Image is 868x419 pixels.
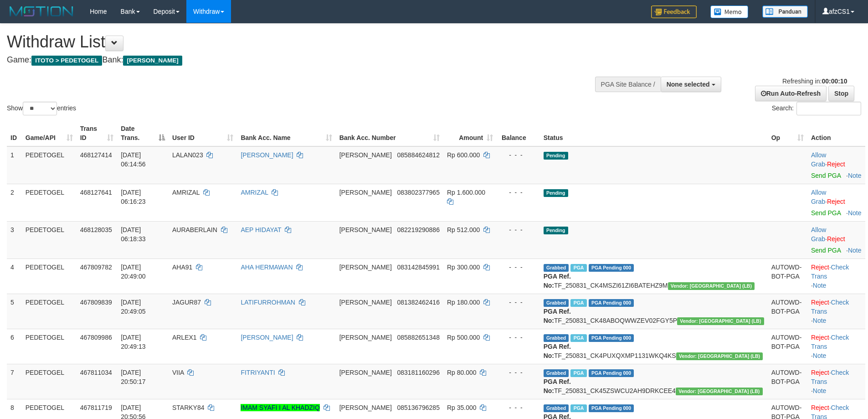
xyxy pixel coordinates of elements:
span: Copy 082219290886 to clipboard [397,226,439,233]
span: [DATE] 20:49:00 [121,264,146,280]
div: - - - [500,188,536,197]
td: 5 [7,294,22,329]
th: Status [540,120,768,146]
label: Show entries [7,102,76,115]
span: PGA Pending [589,299,634,307]
span: Grabbed [544,334,569,342]
span: Rp 300.000 [447,264,480,271]
div: - - - [500,298,536,307]
a: Check Trans [811,369,849,385]
span: Pending [544,152,568,160]
span: PGA Pending [589,404,634,412]
a: Check Trans [811,264,849,280]
span: AURABERLAIN [172,226,217,233]
a: Allow Grab [811,151,826,168]
img: Button%20Memo.svg [710,5,749,18]
a: Reject [811,264,829,271]
strong: 00:00:10 [822,78,847,85]
th: ID [7,120,22,146]
span: Rp 80.000 [447,369,477,376]
span: AHA91 [172,264,192,271]
th: Amount: activate to sort column ascending [443,120,497,146]
a: Check Trans [811,334,849,350]
div: - - - [500,403,536,412]
span: Grabbed [544,299,569,307]
span: AMRIZAL [172,189,200,196]
a: Note [848,172,862,179]
img: Feedback.jpg [651,5,697,18]
div: - - - [500,263,536,272]
span: Marked by afzCS1 [570,299,586,307]
span: [DATE] 06:14:56 [121,151,146,168]
span: [DATE] 20:49:13 [121,334,146,350]
div: - - - [500,150,536,160]
th: Trans ID: activate to sort column ascending [77,120,117,146]
a: Note [848,247,862,254]
td: TF_250831_CK45ZSWCU2AH9DRKCEE4 [540,364,768,399]
a: AEP HIDAYAT [241,226,281,233]
img: panduan.png [762,5,808,18]
div: - - - [500,225,536,234]
a: Reject [827,198,845,205]
span: 468128035 [80,226,112,233]
a: FITRIYANTI [241,369,275,376]
a: Reject [811,299,829,306]
a: LATIFURROHMAN [241,299,295,306]
a: AMRIZAL [241,189,268,196]
button: None selected [661,77,721,92]
span: JAGUR87 [172,299,201,306]
span: Copy 085882651348 to clipboard [397,334,439,341]
b: PGA Ref. No: [544,273,571,289]
td: 7 [7,364,22,399]
span: [PERSON_NAME] [339,264,392,271]
a: IMAM SYAFI I AL KHADZIQ [241,404,319,411]
span: 467811034 [80,369,112,376]
a: Run Auto-Refresh [755,86,827,101]
th: Action [807,120,865,146]
a: Send PGA [811,209,841,217]
a: Reject [811,334,829,341]
span: · [811,151,827,168]
h1: Withdraw List [7,33,570,51]
td: PEDETOGEL [22,221,77,259]
a: Note [813,282,827,289]
span: Vendor URL: https://dashboard.q2checkout.com/secure [676,388,763,395]
span: [DATE] 20:49:05 [121,299,146,315]
input: Search: [796,102,861,115]
span: · [811,189,827,205]
th: Balance [497,120,540,146]
span: VIIA [172,369,184,376]
span: ARLEX1 [172,334,197,341]
a: Send PGA [811,172,841,179]
b: PGA Ref. No: [544,308,571,324]
span: Grabbed [544,404,569,412]
span: 467809986 [80,334,112,341]
span: Marked by afzCS1 [570,264,586,272]
a: Reject [811,404,829,411]
span: [PERSON_NAME] [123,56,182,66]
td: 4 [7,259,22,294]
h4: Game: Bank: [7,56,570,65]
span: [PERSON_NAME] [339,334,392,341]
span: Rp 180.000 [447,299,480,306]
span: 467809782 [80,264,112,271]
span: [DATE] 20:50:17 [121,369,146,385]
span: Vendor URL: https://dashboard.q2checkout.com/secure [677,317,764,325]
span: [PERSON_NAME] [339,404,392,411]
span: Pending [544,227,568,234]
td: PEDETOGEL [22,146,77,184]
span: Refreshing in: [782,78,847,85]
th: Op: activate to sort column ascending [768,120,807,146]
td: TF_250831_CK4MSZI61ZI6BATEHZ9M [540,259,768,294]
span: Copy 083142845991 to clipboard [397,264,439,271]
td: 2 [7,184,22,221]
td: · · [807,329,865,364]
span: Marked by afzCS1 [570,334,586,342]
td: PEDETOGEL [22,364,77,399]
span: Copy 085136796285 to clipboard [397,404,439,411]
td: AUTOWD-BOT-PGA [768,259,807,294]
span: STARKY84 [172,404,205,411]
td: AUTOWD-BOT-PGA [768,294,807,329]
span: [DATE] 06:16:23 [121,189,146,205]
span: Rp 35.000 [447,404,477,411]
